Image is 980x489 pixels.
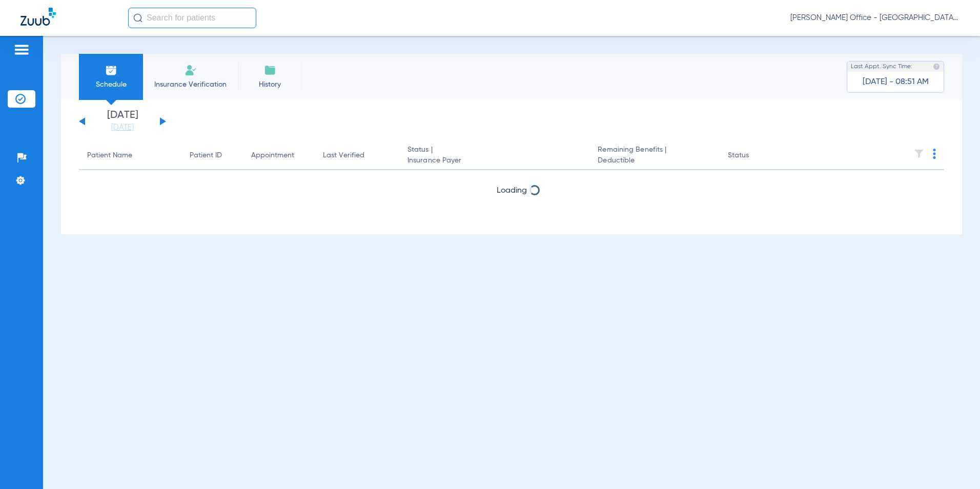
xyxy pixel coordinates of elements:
span: Loading [497,187,527,195]
div: Patient ID [190,150,222,161]
span: Schedule [87,79,135,90]
img: group-dot-blue.svg [933,149,936,159]
div: Patient Name [87,150,173,161]
a: [DATE] [92,123,153,133]
img: last sync help info [933,63,940,70]
li: [DATE] [92,110,153,133]
span: History [246,79,294,90]
span: Deductible [598,155,711,166]
th: Remaining Benefits | [589,141,719,170]
img: filter.svg [914,149,924,159]
span: Last Appt. Sync Time: [851,62,912,72]
div: Appointment [251,150,294,161]
span: Insurance Payer [407,155,581,166]
div: Patient Name [87,150,132,161]
th: Status [720,141,789,170]
img: Schedule [105,64,117,76]
div: Last Verified [323,150,391,161]
th: Status | [399,141,589,170]
div: Last Verified [323,150,364,161]
input: Search for patients [128,8,256,28]
img: Zuub Logo [21,8,56,26]
div: Patient ID [190,150,235,161]
img: Manual Insurance Verification [185,64,197,76]
span: [DATE] - 08:51 AM [863,77,929,87]
span: Insurance Verification [151,79,230,90]
img: Search Icon [133,13,142,23]
div: Appointment [251,150,307,161]
img: History [264,64,276,76]
img: hamburger-icon [13,44,30,56]
span: [PERSON_NAME] Office - [GEOGRAPHIC_DATA] [790,13,959,23]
